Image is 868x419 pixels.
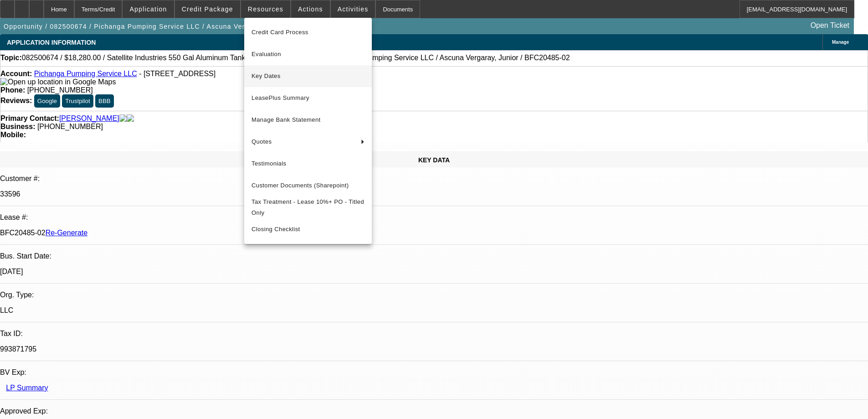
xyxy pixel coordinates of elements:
span: Tax Treatment - Lease 10%+ PO - Titled Only [252,197,365,218]
span: Customer Documents (Sharepoint) [252,180,365,191]
span: Evaluation [252,49,365,60]
span: Manage Bank Statement [252,114,365,125]
span: LeasePlus Summary [252,93,365,103]
span: Credit Card Process [252,27,365,38]
span: Key Dates [252,71,365,82]
span: Testimonials [252,158,365,169]
span: Quotes [252,136,354,147]
span: Closing Checklist [252,226,300,233]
